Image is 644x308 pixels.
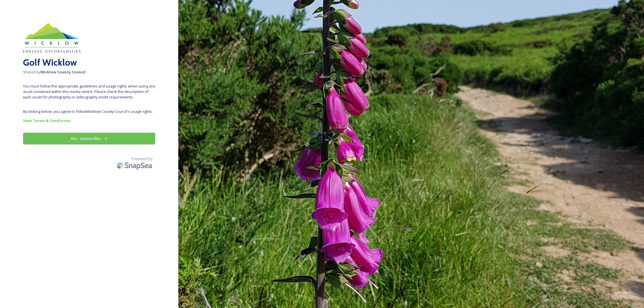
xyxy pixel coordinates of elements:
[115,159,155,172] img: SnapSea Logo
[23,69,155,75] span: Shared by
[132,156,152,161] span: Powered by
[23,117,155,124] a: View Terms & Conditions
[23,23,80,53] img: download%20(10).png
[23,118,70,123] strong: View Terms & Conditions
[41,69,85,75] strong: Wicklow County Council
[23,83,155,100] span: You must follow the appropriate guidelines and usage rights when using any asset contained within...
[23,109,155,114] span: By clicking below, you agree to follow Wicklow County Council 's usage rights.
[23,133,155,145] button: Yes - Access Files
[23,56,155,69] h2: Golf Wicklow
